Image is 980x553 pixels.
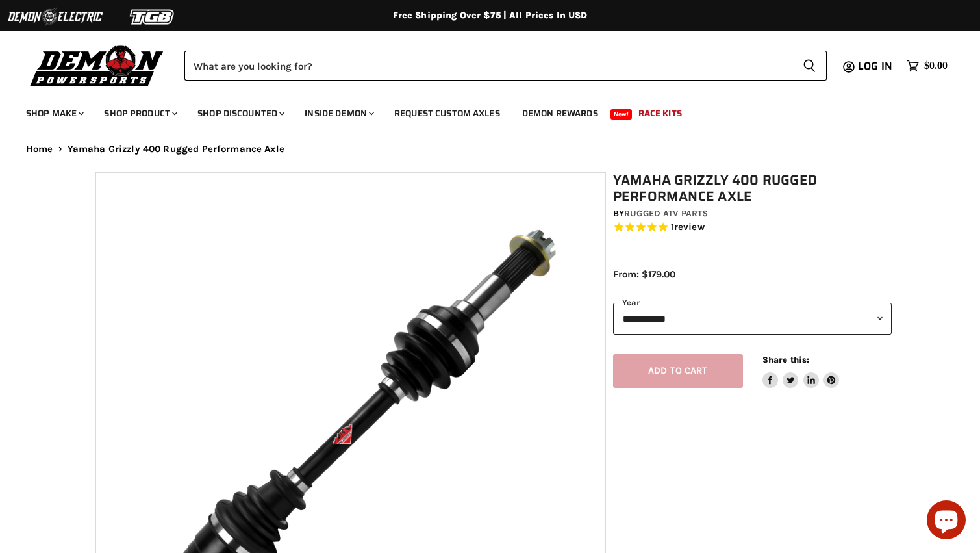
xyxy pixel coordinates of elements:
span: New! [610,109,633,120]
button: Search [792,51,827,81]
div: by [613,207,892,221]
a: Shop Product [94,100,185,127]
select: year [613,303,892,335]
span: 1 reviews [671,222,705,233]
a: Shop Discounted [188,100,292,127]
form: Product [184,51,827,81]
span: Log in [858,58,892,74]
a: Shop Make [16,100,92,127]
ul: Main menu [16,95,944,127]
img: Demon Powersports [26,42,168,88]
span: From: $179.00 [613,268,675,280]
input: Search [184,51,792,81]
img: Demon Electric Logo 2 [6,5,104,29]
span: $0.00 [924,60,948,72]
inbox-online-store-chat: Shopify online store chat [923,500,970,543]
span: Share this: [762,355,809,365]
a: Demon Rewards [512,100,608,127]
img: TGB Logo 2 [104,5,201,29]
span: Rated 5.0 out of 5 stars 1 reviews [613,221,892,235]
a: Home [26,144,53,155]
a: Rugged ATV Parts [624,208,708,219]
a: Inside Demon [295,100,382,127]
h1: Yamaha Grizzly 400 Rugged Performance Axle [613,172,892,205]
span: review [674,222,705,233]
span: Yamaha Grizzly 400 Rugged Performance Axle [68,144,284,155]
aside: Share this: [762,354,840,389]
a: $0.00 [900,57,954,75]
a: Race Kits [629,100,692,127]
a: Log in [852,60,900,72]
a: Request Custom Axles [384,100,510,127]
